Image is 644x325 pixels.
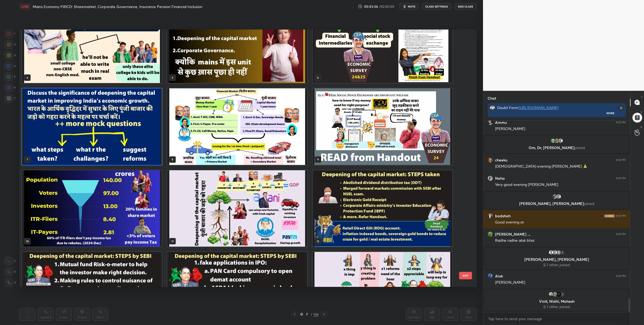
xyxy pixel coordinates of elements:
[556,292,561,297] img: f40322491c96419cb249081272a621c8.jpg
[552,194,558,199] img: ddbda063f1f942cea1ecca921181398b.jpg
[495,220,626,225] div: Good evening sir
[488,201,625,206] p: [PERSON_NAME], [PERSON_NAME]
[459,272,472,279] button: EXIT
[495,158,507,162] h6: cheeku
[33,4,202,9] h4: Mains Economy Pill1CD: Sharemarket, Corporate Governance, Insurance Pension Financial Inclusion
[558,138,563,143] img: default.png
[495,126,626,132] div: [PERSON_NAME]
[4,83,16,92] div: 6
[495,232,531,237] h6: [PERSON_NAME] ...
[488,263,625,267] p: & 1 other joined
[19,3,31,10] div: LIVE
[4,257,16,265] div: C
[313,312,319,317] div: 134
[167,6,307,83] img: 1756740331YVN959.pdf
[641,110,642,114] p: D
[488,257,625,262] p: [PERSON_NAME], [PERSON_NAME]
[488,213,493,219] img: b3212e1ff6704fe08478555b99d0f9e6.jpg
[616,158,626,162] div: 9:02 PM
[311,313,312,316] div: /
[616,177,626,180] div: 9:02 PM
[408,5,415,8] span: mute
[548,292,554,297] img: cc989361bcc44133ac885b6e85fc8ee9.jpg
[5,30,15,38] div: 1
[641,95,642,99] p: T
[313,6,452,83] img: 1756740331YVN959.pdf
[640,125,642,129] p: G
[556,250,561,255] img: 55f8cc49f35148bd9dc834c39eea3082.26309869_3
[488,157,493,163] img: 76fb3a4f3edc4b3caa207e099b169fe6.jpg
[495,182,626,187] div: Very good evening [PERSON_NAME]
[399,3,419,10] button: mute
[22,88,162,165] img: 1756740331YVN959.pdf
[483,121,630,312] div: grid
[483,91,500,105] p: Chat
[488,176,493,181] img: d664df90cc1f42738b22dbdc29573ed4.jpg
[488,120,493,125] img: 8d904719d494452fadfaae524601eb94.jpg
[167,88,307,165] img: 1756740331YVN959.pdf
[313,170,452,247] img: 1756740331YVN959.pdf
[616,214,626,218] div: 9:02 PM
[495,120,507,125] h6: Ammu
[22,170,162,247] img: 1756740331YVN959.pdf
[495,164,626,169] div: [DEMOGRAPHIC_DATA] evening [PERSON_NAME] 🙏
[495,176,505,181] h6: Neha
[495,214,511,218] h6: badshah
[556,194,561,199] img: default.png
[552,250,558,255] img: default.png
[616,233,626,236] div: 9:02 PM
[604,214,615,218] img: iconic-dark.1390631f.png
[5,51,16,60] div: 3
[560,292,565,297] div: 1
[22,6,162,83] img: 1756740331YVN959.pdf
[575,145,585,150] span: joined
[616,121,626,124] div: 9:02 PM
[488,146,625,150] p: Om, Dr, [PERSON_NAME]
[519,105,558,110] a: [URL][DOMAIN_NAME]
[4,62,16,70] div: 4
[495,280,626,285] div: [PERSON_NAME]
[5,40,16,49] div: 2
[552,292,558,297] img: 7909ee2324b2479cb83423c7becfdfc6.jpg
[4,73,16,81] div: 5
[422,3,451,10] button: CLASS SETTINGS
[5,278,16,287] div: Z
[606,111,614,115] div: More
[488,232,493,237] img: 3
[495,274,503,279] h6: Alok
[167,170,307,247] img: 1756740331YVN959.pdf
[616,275,626,278] div: 9:02 PM
[497,105,607,110] div: Doubt Form:
[584,201,594,206] span: joined
[313,88,452,165] img: 1756740331YVN959.pdf
[560,250,565,255] div: 1
[488,299,625,304] p: Vinit, Nidhi, Mahesh
[4,268,16,276] div: X
[554,138,559,143] img: 9ba1ac57d3d24bae9073479ade022474.jpg
[19,30,467,287] div: grid
[548,250,554,255] img: default.png
[490,105,495,111] img: 60d1215eb01f418a8ad72f0857a970c6.jpg
[304,313,310,316] div: 7
[455,3,477,10] button: End Class
[488,273,493,279] img: bcd434205a6f4cb082e593841c7617d4.jpg
[495,238,626,243] div: Radhe radhe alok bhai
[550,138,556,143] img: 74da7ca0f9aa46a7a3d411573b680b2d.50109270_3
[5,94,16,103] div: 7
[488,305,625,309] p: & 1 other joined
